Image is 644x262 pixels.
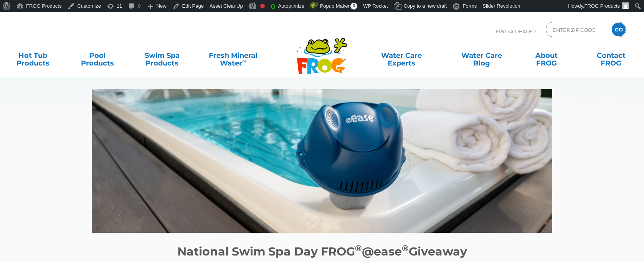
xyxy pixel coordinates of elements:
[350,3,357,10] span: 0
[457,48,507,63] a: Water CareBlog
[92,89,552,233] img: FROG @rase for Swim Spas Giveaway
[521,48,571,63] a: AboutFROG
[586,48,636,63] a: ContactFROG
[355,243,362,254] sup: ®
[496,22,536,41] p: Find A Dealer
[201,48,264,63] a: Fresh MineralWater∞
[260,4,265,8] div: Focus keyphrase not set
[402,243,409,254] sup: ®
[585,3,620,9] span: FROG Products
[482,3,520,9] span: Slider Revolution
[137,48,187,63] a: Swim SpaProducts
[361,48,443,63] a: Water CareExperts
[242,58,246,64] sup: ∞
[8,48,58,63] a: Hot TubProducts
[612,23,626,36] input: GO
[177,244,467,259] strong: National Swim Spa Day FROG @ease Giveaway
[72,48,122,63] a: PoolProducts
[292,28,352,74] img: Frog Products Logo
